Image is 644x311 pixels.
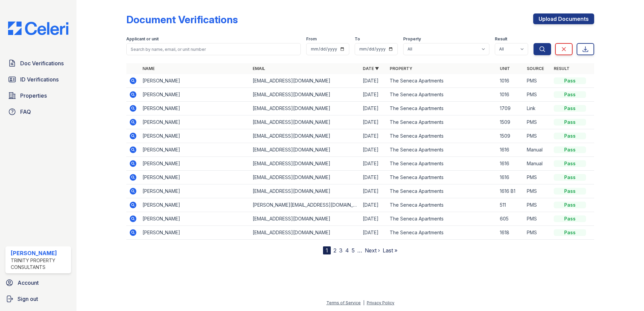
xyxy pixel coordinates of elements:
[524,226,551,240] td: PMS
[524,115,551,129] td: PMS
[5,105,71,118] a: FAQ
[140,143,250,157] td: [PERSON_NAME]
[360,212,387,226] td: [DATE]
[497,198,524,212] td: 511
[497,226,524,240] td: 1618
[495,36,507,42] label: Result
[497,102,524,115] td: 1709
[524,157,551,171] td: Manual
[5,57,71,70] a: Doc Verifications
[387,171,497,184] td: The Seneca Apartments
[142,66,155,71] a: Name
[554,174,586,181] div: Pass
[250,212,360,226] td: [EMAIL_ADDRESS][DOMAIN_NAME]
[363,300,364,305] div: |
[360,226,387,240] td: [DATE]
[253,66,265,71] a: Email
[3,276,74,289] a: Account
[527,66,544,71] a: Source
[497,212,524,226] td: 605
[554,119,586,126] div: Pass
[140,157,250,171] td: [PERSON_NAME]
[3,292,74,306] a: Sign out
[11,257,68,271] div: Trinity Property Consultants
[306,36,317,42] label: From
[390,66,412,71] a: Property
[497,115,524,129] td: 1509
[387,184,497,198] td: The Seneca Apartments
[365,247,380,254] a: Next ›
[326,300,361,305] a: Terms of Service
[554,188,586,195] div: Pass
[497,157,524,171] td: 1616
[387,198,497,212] td: The Seneca Apartments
[20,108,31,116] span: FAQ
[126,36,159,42] label: Applicant or unit
[524,184,551,198] td: PMS
[5,73,71,86] a: ID Verifications
[140,102,250,115] td: [PERSON_NAME]
[250,157,360,171] td: [EMAIL_ADDRESS][DOMAIN_NAME]
[363,66,379,71] a: Date ▼
[387,143,497,157] td: The Seneca Apartments
[497,171,524,184] td: 1616
[387,157,497,171] td: The Seneca Apartments
[524,74,551,88] td: PMS
[140,212,250,226] td: [PERSON_NAME]
[387,74,497,88] td: The Seneca Apartments
[250,115,360,129] td: [EMAIL_ADDRESS][DOMAIN_NAME]
[497,88,524,102] td: 1016
[387,88,497,102] td: The Seneca Apartments
[360,184,387,198] td: [DATE]
[140,226,250,240] td: [PERSON_NAME]
[323,246,331,254] div: 1
[3,22,74,35] img: CE_Logo_Blue-a8612792a0a2168367f1c8372b55b34899dd931a85d93a1a3d3e32e68fde9ad4.png
[554,160,586,167] div: Pass
[500,66,510,71] a: Unit
[126,13,238,26] div: Document Verifications
[20,92,47,100] span: Properties
[524,171,551,184] td: PMS
[554,146,586,153] div: Pass
[524,143,551,157] td: Manual
[140,88,250,102] td: [PERSON_NAME]
[140,198,250,212] td: [PERSON_NAME]
[497,129,524,143] td: 1509
[360,129,387,143] td: [DATE]
[140,74,250,88] td: [PERSON_NAME]
[360,198,387,212] td: [DATE]
[333,247,336,254] a: 2
[554,77,586,84] div: Pass
[250,143,360,157] td: [EMAIL_ADDRESS][DOMAIN_NAME]
[497,184,524,198] td: 1616 B1
[250,226,360,240] td: [EMAIL_ADDRESS][DOMAIN_NAME]
[360,74,387,88] td: [DATE]
[554,133,586,139] div: Pass
[554,66,570,71] a: Result
[554,229,586,236] div: Pass
[140,171,250,184] td: [PERSON_NAME]
[250,198,360,212] td: [PERSON_NAME][EMAIL_ADDRESS][DOMAIN_NAME]
[524,88,551,102] td: PMS
[5,89,71,102] a: Properties
[18,295,38,303] span: Sign out
[387,115,497,129] td: The Seneca Apartments
[533,13,594,24] a: Upload Documents
[11,249,68,257] div: [PERSON_NAME]
[360,115,387,129] td: [DATE]
[18,279,39,287] span: Account
[250,74,360,88] td: [EMAIL_ADDRESS][DOMAIN_NAME]
[339,247,343,254] a: 3
[126,43,301,55] input: Search by name, email, or unit number
[140,129,250,143] td: [PERSON_NAME]
[250,171,360,184] td: [EMAIL_ADDRESS][DOMAIN_NAME]
[554,105,586,112] div: Pass
[360,88,387,102] td: [DATE]
[250,102,360,115] td: [EMAIL_ADDRESS][DOMAIN_NAME]
[524,129,551,143] td: PMS
[387,129,497,143] td: The Seneca Apartments
[554,91,586,98] div: Pass
[352,247,355,254] a: 5
[360,102,387,115] td: [DATE]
